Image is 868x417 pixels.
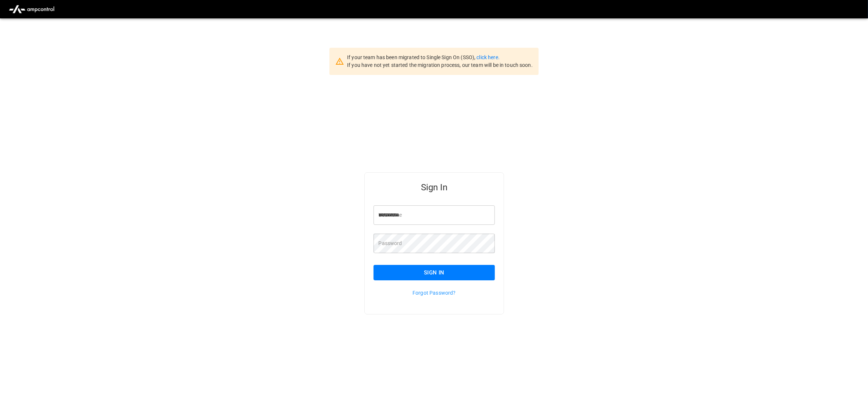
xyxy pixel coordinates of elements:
h5: Sign In [374,181,495,193]
p: Forgot Password? [374,289,495,296]
img: ampcontrol.io logo [6,2,57,16]
span: If you have not yet started the migration process, our team will be in touch soon. [347,62,533,68]
a: click here. [476,54,499,60]
button: Sign In [374,265,495,280]
span: If your team has been migrated to Single Sign On (SSO), [347,54,476,60]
